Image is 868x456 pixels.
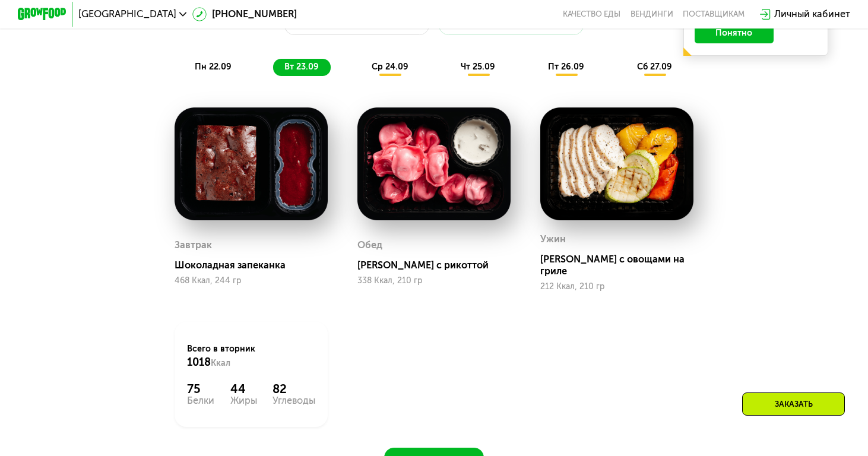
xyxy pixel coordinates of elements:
[230,382,257,396] div: 44
[175,276,327,286] div: 468 Ккал, 244 гр
[187,343,316,370] div: Всего в вторник
[683,9,745,19] div: поставщикам
[187,382,214,396] div: 75
[192,7,296,21] a: [PHONE_NUMBER]
[548,62,584,72] span: пт 26.09
[540,230,566,248] div: Ужин
[273,382,315,396] div: 82
[563,9,620,19] a: Качество еды
[774,7,850,21] div: Личный кабинет
[211,358,230,368] span: Ккал
[540,282,693,292] div: 212 Ккал, 210 гр
[357,276,510,286] div: 338 Ккал, 210 гр
[195,62,232,72] span: пн 22.09
[357,259,519,271] div: [PERSON_NAME] с рикоттой
[175,259,337,271] div: Шоколадная запеканка
[695,24,774,43] button: Понятно
[187,356,211,369] span: 1018
[637,62,672,72] span: сб 27.09
[78,9,176,19] span: [GEOGRAPHIC_DATA]
[284,62,319,72] span: вт 23.09
[631,9,673,19] a: Вендинги
[175,236,212,254] div: Завтрак
[187,396,214,406] div: Белки
[540,254,702,278] div: [PERSON_NAME] с овощами на гриле
[742,392,845,416] div: Заказать
[357,236,382,254] div: Обед
[230,396,257,406] div: Жиры
[273,396,315,406] div: Углеводы
[461,62,495,72] span: чт 25.09
[372,62,408,72] span: ср 24.09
